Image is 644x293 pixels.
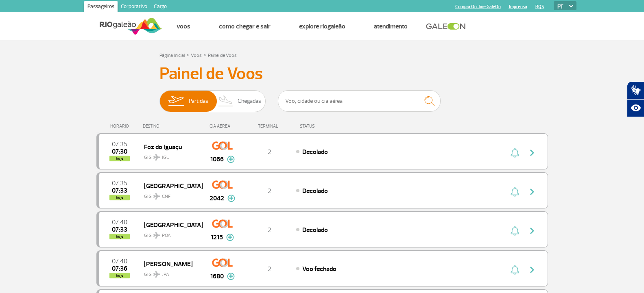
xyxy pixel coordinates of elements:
a: Página Inicial [159,52,185,59]
h3: Painel de Voos [159,64,485,84]
input: Voo, cidade ou cia aérea [278,90,441,112]
img: destiny_airplane.svg [153,154,160,161]
img: destiny_airplane.svg [153,193,160,200]
span: 2025-08-25 07:36:00 [112,266,127,271]
span: 2025-08-25 07:35:00 [112,180,127,186]
img: mais-info-painel-voo.svg [226,234,234,241]
span: 2 [268,187,271,195]
span: hoje [109,273,130,278]
span: 2 [268,226,271,234]
img: sino-painel-voo.svg [511,265,519,275]
span: GIG [144,189,196,200]
span: 2025-08-25 07:35:00 [112,141,127,147]
a: Compra On-line GaleOn [455,4,501,9]
a: Atendimento [374,22,408,30]
img: mais-info-painel-voo.svg [227,273,235,280]
a: Imprensa [509,4,527,9]
div: TERMINAL [243,124,296,129]
div: HORÁRIO [99,124,143,129]
span: 1680 [210,271,224,281]
a: > [203,50,206,59]
span: JPA [162,271,169,278]
img: sino-painel-voo.svg [511,226,519,236]
span: CNF [162,193,170,200]
span: 2025-08-25 07:40:00 [112,258,127,264]
span: Chegadas [238,91,261,112]
span: Partidas [189,91,208,112]
a: Voos [177,22,190,30]
a: Corporativo [118,1,151,14]
span: [GEOGRAPHIC_DATA] [144,219,196,230]
img: slider-desembarque [214,91,238,112]
span: 2025-08-25 07:33:00 [112,188,127,193]
span: 2042 [210,193,224,203]
span: IGU [162,154,170,161]
span: Foz do Iguaçu [144,141,196,152]
span: 2025-08-25 07:30:00 [112,149,127,154]
a: Voos [191,52,202,59]
span: hoje [109,195,130,200]
span: 2025-08-25 07:33:00 [112,227,127,232]
a: RQS [535,4,544,9]
span: hoje [109,156,130,161]
span: Decolado [302,187,328,195]
a: Passageiros [84,1,118,14]
span: hoje [109,234,130,239]
img: seta-direita-painel-voo.svg [527,226,537,236]
img: destiny_airplane.svg [153,232,160,239]
img: seta-direita-painel-voo.svg [527,187,537,197]
div: CIA AÉREA [202,124,243,129]
span: 2025-08-25 07:40:00 [112,219,127,225]
a: Cargo [151,1,170,14]
button: Abrir tradutor de língua de sinais. [627,81,644,99]
a: Explore RIOgaleão [299,22,345,30]
span: GIG [144,150,196,161]
span: Decolado [302,226,328,234]
img: mais-info-painel-voo.svg [227,156,235,163]
span: [GEOGRAPHIC_DATA] [144,180,196,191]
span: Voo fechado [302,265,336,273]
a: > [186,50,189,59]
span: 1066 [210,154,224,164]
img: slider-embarque [163,91,189,112]
div: STATUS [296,124,362,129]
span: POA [162,232,171,239]
a: Painel de Voos [208,52,237,59]
img: seta-direita-painel-voo.svg [527,148,537,158]
span: GIG [144,228,196,239]
span: GIG [144,267,196,278]
img: sino-painel-voo.svg [511,187,519,197]
img: destiny_airplane.svg [153,271,160,278]
span: [PERSON_NAME] [144,258,196,269]
button: Abrir recursos assistivos. [627,99,644,117]
a: Como chegar e sair [219,22,271,30]
span: 2 [268,148,271,156]
span: 2 [268,265,271,273]
img: sino-painel-voo.svg [511,148,519,158]
div: Plugin de acessibilidade da Hand Talk. [627,81,644,117]
img: seta-direita-painel-voo.svg [527,265,537,275]
span: Decolado [302,148,328,156]
img: mais-info-painel-voo.svg [227,195,235,202]
div: DESTINO [143,124,202,129]
span: 1215 [211,232,223,242]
